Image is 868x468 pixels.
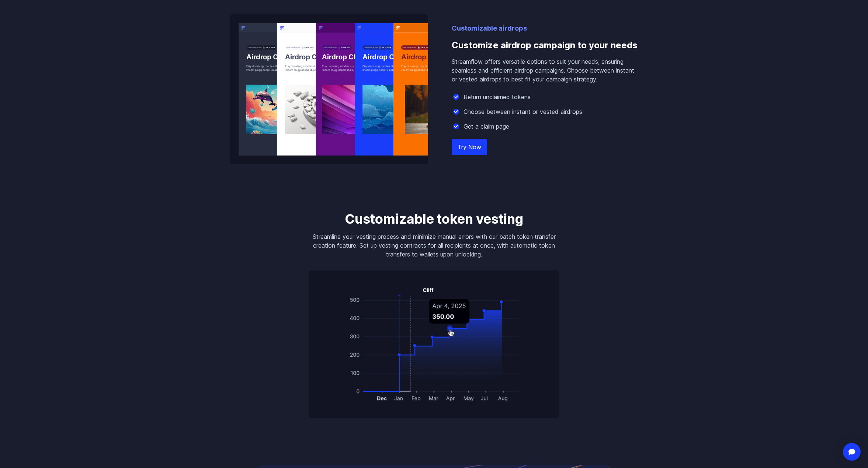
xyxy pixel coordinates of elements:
p: Customizable airdrops [452,23,638,34]
p: Streamline your vesting process and minimize manual errors with our batch token transfer creation... [309,232,559,259]
p: Streamflow offers versatile options to suit your needs, ensuring seamless and efficient airdrop c... [452,57,638,84]
img: Customize airdrop campaign to your needs [230,14,428,164]
p: Return unclaimed tokens [463,92,531,101]
div: Open Intercom Messenger [843,443,861,461]
p: Get a claim page [463,122,509,131]
a: Try Now [452,139,487,155]
h3: Customizable token vesting [309,212,559,226]
h3: Customize airdrop campaign to your needs [452,34,638,57]
p: Choose between instant or vested airdrops [463,107,582,116]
